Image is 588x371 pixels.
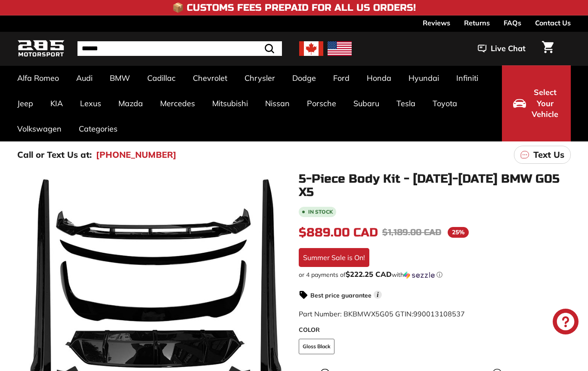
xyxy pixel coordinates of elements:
img: Sezzle [404,271,435,279]
a: Nissan [257,91,298,116]
a: Categories [70,116,126,141]
a: Mercedes [152,91,204,116]
a: Honda [358,65,400,91]
label: COLOR [299,325,571,334]
a: Dodge [284,65,325,91]
button: Select Your Vehicle [502,65,571,141]
span: Select Your Vehicle [530,87,560,120]
span: $889.00 CAD [299,225,378,240]
a: Lexus [71,91,110,116]
a: Mitsubishi [204,91,257,116]
span: i [374,291,382,299]
p: Call or Text Us at: [17,148,92,161]
a: Cart [537,34,559,63]
a: Toyota [424,91,466,116]
a: Contact Us [535,15,571,30]
a: Jeep [9,91,42,116]
a: Tesla [388,91,424,116]
a: Porsche [298,91,345,116]
a: KIA [42,91,71,116]
b: In stock [308,209,333,215]
a: Chrysler [236,65,284,91]
a: Audi [68,65,101,91]
a: Reviews [423,15,450,30]
a: FAQs [504,15,521,30]
a: Infiniti [448,65,487,91]
button: Live Chat [467,38,537,59]
div: Summer Sale is On! [299,248,369,267]
div: or 4 payments of$222.25 CADwithSezzle Click to learn more about Sezzle [299,270,571,279]
h1: 5-Piece Body Kit - [DATE]-[DATE] BMW G05 X5 [299,172,571,199]
a: Mazda [110,91,152,116]
span: 990013108537 [413,310,465,318]
a: Returns [464,15,490,30]
a: Ford [325,65,358,91]
span: 25% [448,227,469,238]
a: Chevrolet [184,65,236,91]
input: Search [77,41,282,56]
a: BMW [101,65,139,91]
span: Part Number: BKBMWX5G05 GTIN: [299,310,465,318]
a: Cadillac [139,65,184,91]
span: $222.25 CAD [346,270,392,279]
a: Volkswagen [9,116,70,141]
h4: 📦 Customs Fees Prepaid for All US Orders! [172,3,416,13]
p: Text Us [533,148,564,161]
span: Live Chat [491,43,526,54]
a: Text Us [514,146,571,164]
div: or 4 payments of with [299,270,571,279]
a: Hyundai [400,65,448,91]
a: [PHONE_NUMBER] [96,148,176,161]
inbox-online-store-chat: Shopify online store chat [550,309,581,337]
a: Alfa Romeo [9,65,68,91]
strong: Best price guarantee [310,291,371,299]
span: $1,189.00 CAD [382,227,441,238]
img: Logo_285_Motorsport_areodynamics_components [17,39,65,59]
a: Subaru [345,91,388,116]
